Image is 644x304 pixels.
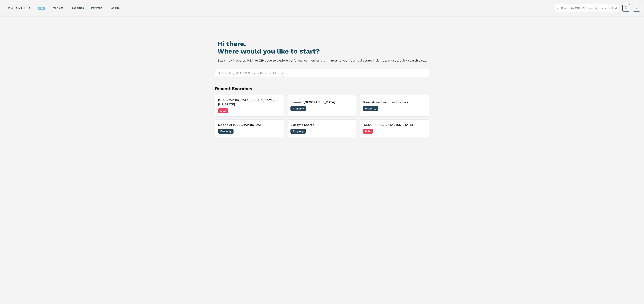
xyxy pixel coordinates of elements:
[360,119,429,137] button: [GEOGRAPHIC_DATA], [US_STATE]MSA[DATE]
[218,58,427,63] p: Search by Property, MSA, or ZIP code to explore performance metrics that matter to you. Your real...
[71,6,84,9] a: properties
[290,106,306,111] span: Property
[110,6,119,9] a: reports
[360,95,429,117] button: Broadstone Peachtree CornersProperty[DATE]
[218,48,427,55] h2: Where would you like to start?
[345,129,354,133] span: [DATE]
[633,4,640,12] button: D
[218,40,427,48] h1: Hi there,
[363,123,426,127] h3: [GEOGRAPHIC_DATA], [US_STATE]
[4,5,31,10] a: MARKERR
[215,86,429,92] h2: Recent Searches
[561,4,617,12] input: Search by MSA, ZIP, Property Name, or Address
[215,95,284,117] button: [GEOGRAPHIC_DATA][PERSON_NAME], [US_STATE]MSA[DATE]
[222,69,427,77] input: Search by MSA, ZIP, Property Name, or Address
[287,95,357,117] button: Summer [GEOGRAPHIC_DATA]Property[DATE]
[290,123,354,127] h3: Biscayne Shores
[363,100,426,104] h3: Broadstone Peachtree Corners
[218,108,228,113] span: MSA
[290,100,354,104] h3: Summer [GEOGRAPHIC_DATA]
[636,6,637,10] span: D
[218,123,281,127] h3: Motion At [GEOGRAPHIC_DATA]
[363,106,378,111] span: Property
[363,129,373,134] span: MSA
[345,107,354,110] span: [DATE]
[273,129,281,133] span: [DATE]
[218,129,234,134] span: Property
[91,6,102,9] a: Portfolio
[273,109,281,113] span: [DATE]
[53,6,63,9] a: markets
[287,119,357,137] button: Biscayne ShoresProperty[DATE]
[418,129,426,133] span: [DATE]
[38,6,45,9] a: home
[215,119,284,137] button: Motion At [GEOGRAPHIC_DATA]Property[DATE]
[418,107,426,110] span: [DATE]
[218,98,281,107] h3: [GEOGRAPHIC_DATA][PERSON_NAME], [US_STATE]
[290,129,306,134] span: Property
